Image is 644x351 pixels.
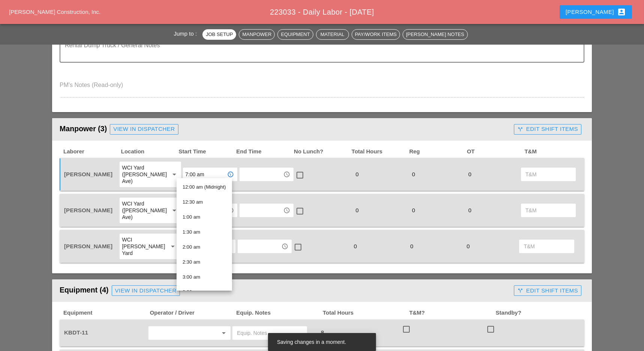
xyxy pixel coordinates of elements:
span: Location [120,147,178,156]
span: T&M? [409,309,495,317]
span: KBDT-11 [64,329,88,336]
button: Edit Shift Items [514,124,581,135]
span: 0 [353,207,362,213]
i: access_time [227,171,234,178]
i: access_time [282,243,288,250]
button: Manpower [239,29,275,40]
span: Jump to : [174,30,200,37]
span: [PERSON_NAME] [64,207,112,213]
i: arrow_drop_down [170,206,179,215]
span: Operator / Driver [149,309,236,317]
button: Edit Shift Items [514,285,581,296]
div: 12:30 am [183,198,226,207]
div: Material [319,31,346,38]
span: 0 [351,243,360,249]
span: 8 [318,329,327,336]
div: 1:30 am [183,228,226,237]
div: WCI Yard ([PERSON_NAME] Ave) [122,200,163,220]
input: T&M [524,240,569,252]
div: 2:00 am [183,243,226,252]
span: 0 [465,171,474,177]
div: Pay/Work Items [355,31,397,38]
button: [PERSON_NAME] [560,5,632,19]
span: Start Time [178,147,236,156]
a: View in Dispatcher [110,124,178,135]
span: No Lunch? [293,147,351,156]
span: Saving changes in a moment. [277,339,346,345]
a: [PERSON_NAME] Construction, Inc. [9,9,100,15]
span: [PERSON_NAME] [64,171,112,177]
div: [PERSON_NAME] [566,7,626,16]
button: Pay/Work Items [352,29,400,40]
span: Standby? [495,309,581,317]
div: 12:00 am (Midnight) [183,183,226,192]
span: Equipment [63,309,149,317]
div: 2:30 am [183,258,226,267]
span: OT [466,147,524,156]
button: Equipment [277,29,313,40]
span: Laborer [63,147,120,156]
input: T&M [526,168,571,180]
span: Total Hours [351,147,409,156]
div: WCI [PERSON_NAME] Yard [122,236,162,256]
span: [PERSON_NAME] [64,243,112,249]
span: T&M [524,147,581,156]
button: Material [316,29,349,40]
div: Manpower (3) [60,122,511,137]
div: [PERSON_NAME] Notes [406,31,464,38]
div: Edit Shift Items [517,125,578,133]
textarea: PM's Notes (Read-only) [60,79,584,97]
span: 0 [353,171,362,177]
i: account_box [617,7,626,16]
i: arrow_drop_down [170,170,179,179]
span: 0 [409,207,418,213]
input: Equip. Notes [237,327,303,339]
i: arrow_drop_down [168,242,177,251]
span: 0 [409,171,418,177]
span: End Time [235,147,293,156]
textarea: Rental Dump Truck / General Notes [65,44,573,62]
div: View in Dispatcher [115,286,177,295]
span: 223033 - Daily Labor - [DATE] [270,8,374,16]
div: 3:00 am [183,273,226,282]
div: 3:30 am [183,288,226,297]
div: View in Dispatcher [113,125,175,133]
input: T&M [526,204,571,216]
div: Equipment (4) [60,283,511,298]
i: access_time [283,171,290,178]
div: Edit Shift Items [517,286,578,295]
span: Equip. Notes [235,309,322,317]
span: Total Hours [322,309,409,317]
button: Job Setup [202,29,236,40]
div: Job Setup [206,31,233,38]
div: Equipment [281,31,310,38]
i: access_time [283,207,290,214]
span: 0 [465,207,474,213]
i: call_split [517,126,523,132]
a: View in Dispatcher [112,285,180,296]
span: Reg [409,147,466,156]
button: [PERSON_NAME] Notes [403,29,467,40]
div: WCI Yard ([PERSON_NAME] Ave) [122,164,163,184]
span: 0 [464,243,473,249]
i: arrow_drop_down [219,328,228,337]
span: 0 [407,243,416,249]
i: call_split [517,288,523,294]
div: 1:00 am [183,213,226,222]
div: Manpower [242,31,271,38]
